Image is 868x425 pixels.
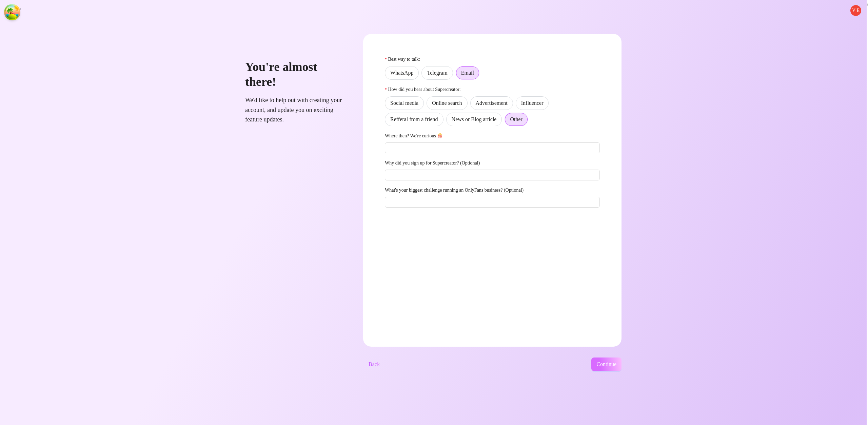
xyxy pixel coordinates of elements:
[245,60,347,89] h1: You're almost there!
[5,5,19,19] button: Open Tanstack query devtools
[390,116,438,122] span: Refferal from a friend
[385,170,600,180] input: Why did you sign up for Supercreator? (Optional)
[385,86,466,93] label: How did you hear about Supercreator:
[521,100,544,106] span: Influencer
[427,70,447,76] span: Telegram
[432,100,462,106] span: Online search
[385,132,448,140] label: Where then? We're curious 🍿
[476,100,508,106] span: Advertisement
[852,7,860,14] span: V E
[390,70,413,76] span: WhatsApp
[385,187,528,194] label: What's your biggest challenge running an OnlyFans business? (Optional)
[385,56,425,63] label: Best way to talk:
[369,361,380,367] span: Back
[385,159,485,167] label: Why did you sign up for Supercreator? (Optional)
[591,358,622,371] button: Continue
[7,5,52,13] img: logo
[385,197,600,208] input: What's your biggest challenge running an OnlyFans business? (Optional)
[390,100,418,106] span: Social media
[245,95,347,124] span: We'd like to help out with creating your account, and update you on exciting feature updates.
[461,70,474,76] span: Email
[510,116,522,122] span: Other
[385,142,600,153] input: Where then? We're curious 🍿
[363,358,385,371] button: Back
[452,116,497,122] span: News or Blog article
[596,361,616,367] span: Continue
